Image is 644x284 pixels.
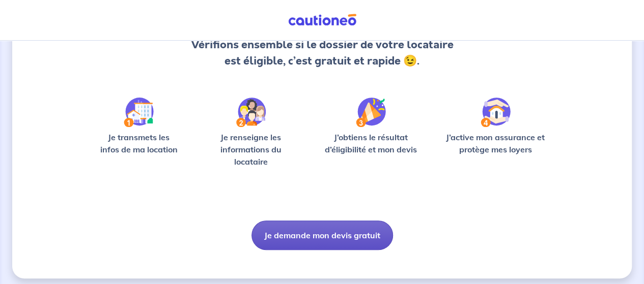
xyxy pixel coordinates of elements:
img: /static/c0a346edaed446bb123850d2d04ad552/Step-2.svg [236,98,266,127]
img: /static/f3e743aab9439237c3e2196e4328bba9/Step-3.svg [356,98,386,127]
p: Je renseigne les informations du locataire [200,131,301,168]
img: Cautioneo [284,14,360,26]
img: /static/bfff1cf634d835d9112899e6a3df1a5d/Step-4.svg [481,98,511,127]
img: /static/90a569abe86eec82015bcaae536bd8e6/Step-1.svg [124,98,154,127]
p: Je transmets les infos de ma location [94,131,184,155]
button: Je demande mon devis gratuit [251,220,393,250]
p: Vérifions ensemble si le dossier de votre locataire est éligible, c’est gratuit et rapide 😉. [189,37,455,69]
p: J’obtiens le résultat d’éligibilité et mon devis [318,131,424,155]
p: J’active mon assurance et protège mes loyers [440,131,550,155]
